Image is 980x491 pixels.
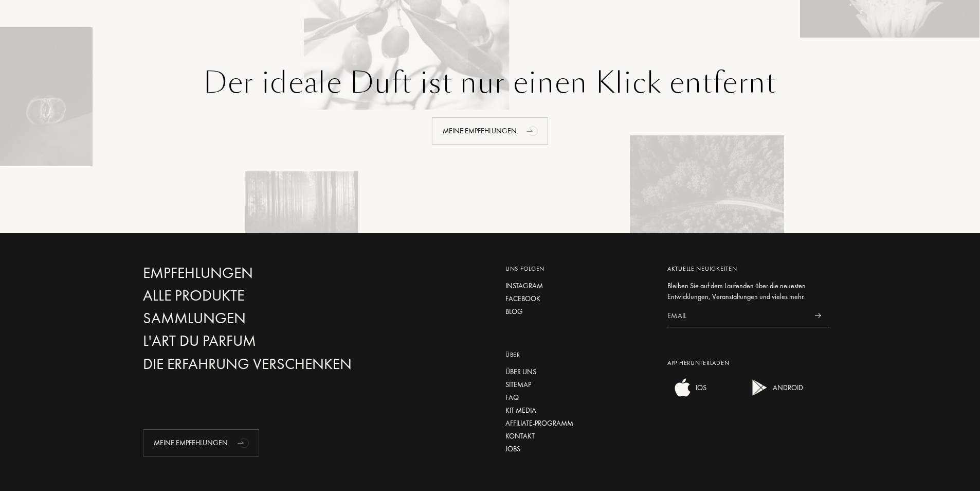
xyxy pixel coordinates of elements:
div: IOS [693,377,706,398]
a: FAQ [505,392,652,403]
a: android appANDROID [745,391,803,400]
a: ios appIOS [667,391,706,400]
div: Aktuelle Neuigkeiten [667,264,829,273]
div: ANDROID [770,377,803,398]
div: Meine Empfehlungen [432,117,548,145]
img: news_send.svg [814,313,821,318]
a: L'Art du Parfum [143,332,364,350]
a: Meine Empfehlungenanimation [147,102,833,145]
div: App herunterladen [667,358,829,367]
img: android app [750,377,770,398]
div: Über [505,350,652,359]
a: Sammlungen [143,309,364,327]
a: Über uns [505,366,652,377]
a: Alle Produkte [143,287,364,305]
a: Sitemap [505,379,652,390]
a: Blog [505,306,652,317]
a: Jobs [505,444,652,454]
div: animation [234,432,255,453]
div: Der ideale Duft ist nur einen Klick entfernt [147,64,833,102]
a: Empfehlungen [143,264,364,282]
img: ios app [673,377,693,398]
a: Die Erfahrung verschenken [143,355,364,373]
div: Meine Empfehlungen [143,429,259,457]
input: Email [667,304,806,327]
a: Kontakt [505,431,652,442]
a: Facebook [505,293,652,304]
div: Bleiben Sie auf dem Laufenden über die neuesten Entwicklungen, Veranstaltungen und vieles mehr. [667,280,829,302]
div: Uns folgen [505,264,652,273]
a: Instagram [505,280,652,291]
a: Affiliate-Programm [505,418,652,429]
a: Kit media [505,405,652,416]
div: animation [523,120,543,141]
